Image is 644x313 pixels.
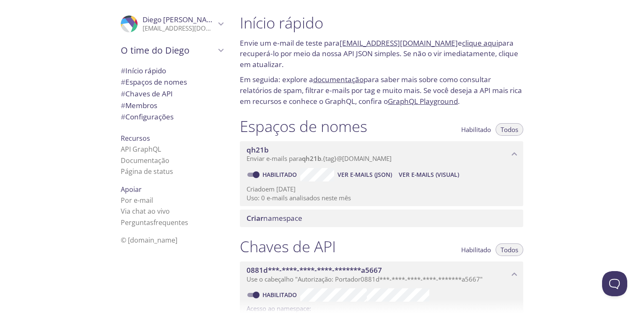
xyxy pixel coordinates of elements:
[337,154,392,163] font: @[DOMAIN_NAME]
[121,156,169,165] a: Documentação
[121,207,170,216] font: Via chat ao vivo
[340,38,458,48] a: [EMAIL_ADDRESS][DOMAIN_NAME]
[462,38,498,48] a: clique aqui
[121,89,125,98] font: #
[496,123,523,136] button: Todos
[321,154,323,163] font: .
[456,123,496,136] button: Habilitado
[480,275,483,283] font: "
[247,185,265,193] font: Criado
[501,246,518,254] font: Todos
[240,116,367,137] font: Espaços de nomes
[461,246,491,254] font: Habilitado
[121,196,153,205] font: Por e-mail
[240,75,522,106] font: para saber mais sobre como consultar relatórios de spam, filtrar e-mails por tag e muito mais. Se...
[247,275,361,283] font: Use o cabeçalho "Autorização: Portador
[114,76,230,88] div: Espaços de nomes
[121,218,153,227] font: Perguntas
[458,38,462,48] font: e
[121,134,150,143] font: Recursos
[143,24,244,32] font: [EMAIL_ADDRESS][DOMAIN_NAME]
[496,243,523,256] button: Todos
[114,10,230,38] div: Diego Oliveira
[240,38,518,69] font: para recuperá-lo por meio da nossa API JSON simples. Se não o vir imediatamente, clique em atuali...
[458,96,460,106] font: .
[114,65,230,77] div: Início rápido
[125,66,166,75] font: Início rápido
[247,154,302,163] font: Enviar e-mails para
[153,218,188,227] font: frequentes
[262,291,297,299] font: Habilitado
[240,38,340,48] font: Envie um e-mail de teste para
[388,96,458,106] a: GraphQL Playground
[240,12,323,33] font: Início rápido
[263,213,302,223] font: namespace
[121,185,142,194] font: Apoiar
[395,168,462,181] button: Ver e-mails (visual)
[114,39,230,61] div: O time do Diego
[338,171,392,178] font: Ver e-mails (JSON)
[247,145,269,155] font: qh21b
[247,194,351,202] font: Uso: 0 e-mails analisados ​​neste mês
[121,66,125,75] font: #
[121,167,173,176] a: Página de status
[125,89,173,98] font: Chaves de API
[121,112,125,122] font: #
[602,271,627,296] iframe: Help Scout Beacon - Aberto
[240,141,523,167] div: espaço para nome qh21b
[240,210,523,227] div: Criar namespace
[125,77,187,87] font: Espaços de nomes
[265,185,296,193] font: em [DATE]
[121,145,161,154] a: API GraphQL
[501,125,518,134] font: Todos
[240,75,313,84] font: Em seguida: explore a
[456,243,496,256] button: Habilitado
[121,44,190,56] font: O time do Diego
[461,125,491,134] font: Habilitado
[240,236,336,257] font: Chaves de API
[334,168,395,181] button: Ver e-mails (JSON)
[323,154,337,163] font: {tag}
[114,100,230,111] div: Membros
[114,111,230,123] div: Configurações da equipe
[399,171,459,178] font: Ver e-mails (visual)
[121,77,125,87] font: #
[121,101,125,110] font: #
[302,154,321,163] font: qh21b
[143,15,161,24] font: Diego
[125,112,174,122] font: Configurações
[121,235,177,245] font: © [DOMAIN_NAME]
[125,101,157,110] font: Membros
[114,88,230,100] div: Chaves de API
[313,75,364,84] a: documentação
[262,171,297,178] font: Habilitado
[163,15,220,24] font: [PERSON_NAME]
[247,213,263,223] font: Criar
